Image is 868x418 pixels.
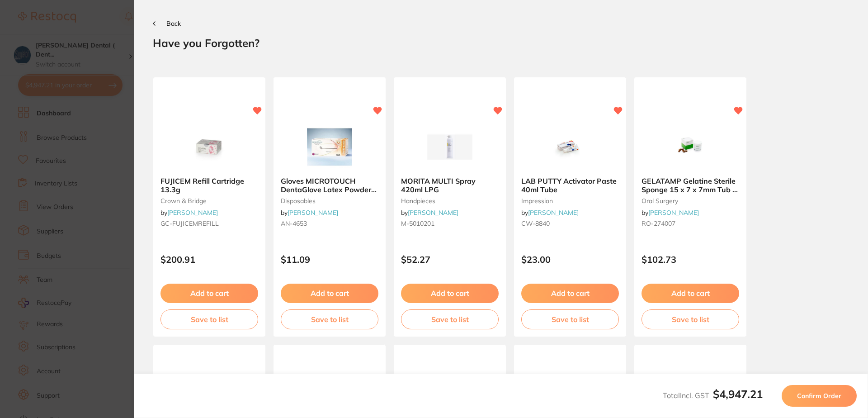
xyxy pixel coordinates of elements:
a: [PERSON_NAME] [648,209,699,217]
b: MORITA MULTI Spray 420ml LPG [401,177,499,194]
p: $102.73 [642,254,739,265]
span: by [521,209,579,217]
button: Save to list [642,309,739,329]
button: Save to list [521,309,619,329]
span: by [642,209,699,217]
b: FUJICEM Refill Cartridge 13.3g [160,177,258,194]
h2: Have you Forgotten? [153,36,849,50]
p: $23.00 [521,254,619,265]
b: GELATAMP Gelatine Sterile Sponge 15 x 7 x 7mm Tub of 50 [642,177,739,194]
span: Total Incl. GST [663,391,763,400]
p: $11.09 [281,254,378,265]
a: [PERSON_NAME] [288,209,338,217]
button: Save to list [281,309,378,329]
small: CW-8840 [521,220,619,227]
button: Add to cart [521,284,619,303]
button: Add to cart [642,284,739,303]
a: [PERSON_NAME] [528,209,579,217]
span: by [401,209,458,217]
a: [PERSON_NAME] [167,209,218,217]
small: crown & bridge [160,197,258,204]
small: M-5010201 [401,220,499,227]
small: oral surgery [642,197,739,204]
img: LAB PUTTY Activator Paste 40ml Tube [541,124,599,170]
small: AN-4653 [281,220,378,227]
span: by [281,209,338,217]
button: Add to cart [401,284,499,303]
small: handpieces [401,197,499,204]
span: by [160,209,218,217]
button: Save to list [401,309,499,329]
img: GELATAMP Gelatine Sterile Sponge 15 x 7 x 7mm Tub of 50 [661,124,720,170]
small: GC-FUJICEMREFILL [160,220,258,227]
button: Add to cart [160,284,258,303]
img: MORITA MULTI Spray 420ml LPG [420,124,479,170]
button: Back [153,20,181,27]
button: Save to list [160,309,258,329]
small: disposables [281,197,378,204]
b: $4,947.21 [713,387,763,401]
p: $52.27 [401,254,499,265]
button: Add to cart [281,284,378,303]
small: RO-274007 [642,220,739,227]
img: FUJICEM Refill Cartridge 13.3g [180,124,239,170]
p: $200.91 [160,254,258,265]
span: Confirm Order [797,392,841,400]
img: Gloves MICROTOUCH DentaGlove Latex Powder Free Petite x 100 [300,124,359,170]
b: Gloves MICROTOUCH DentaGlove Latex Powder Free Petite x 100 [281,177,378,194]
small: impression [521,197,619,204]
button: Confirm Order [782,385,857,407]
b: LAB PUTTY Activator Paste 40ml Tube [521,177,619,194]
span: Back [166,19,181,28]
a: [PERSON_NAME] [408,209,458,217]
